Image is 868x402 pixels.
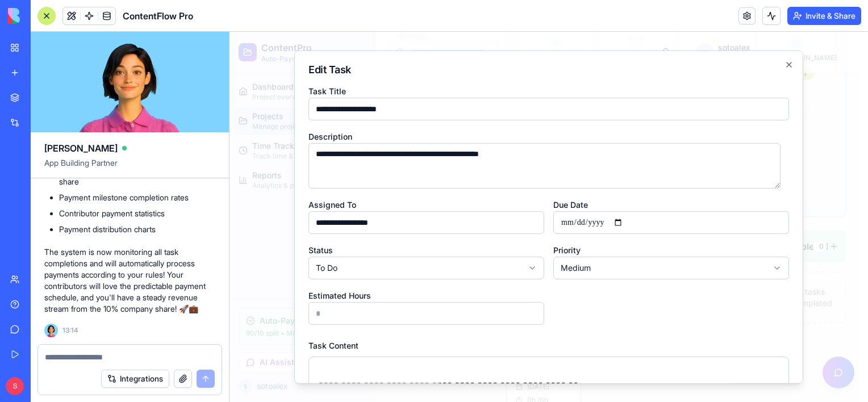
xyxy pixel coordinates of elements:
[79,55,116,64] label: Task Title
[59,192,215,203] li: Payment milestone completion rates
[62,326,78,335] span: 13:14
[59,208,215,219] li: Contributor payment statistics
[79,259,141,269] label: Estimated Hours
[44,141,118,155] span: [PERSON_NAME]
[6,377,24,395] span: S
[787,7,861,25] button: Invite & Share
[44,246,215,315] p: The system is now monitoring all task completions and will automatically process payments accordi...
[8,8,78,24] img: logo
[79,309,129,319] label: Task Content
[79,100,123,110] label: Description
[44,324,58,337] img: Ella_00000_wcx2te.png
[101,370,169,388] button: Integrations
[79,213,103,223] label: Status
[324,213,351,223] label: Priority
[59,224,215,235] li: Payment distribution charts
[79,168,127,178] label: Assigned To
[79,33,560,43] h2: Edit Task
[123,9,193,23] span: ContentFlow Pro
[44,157,215,178] span: App Building Partner
[324,168,358,178] label: Due Date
